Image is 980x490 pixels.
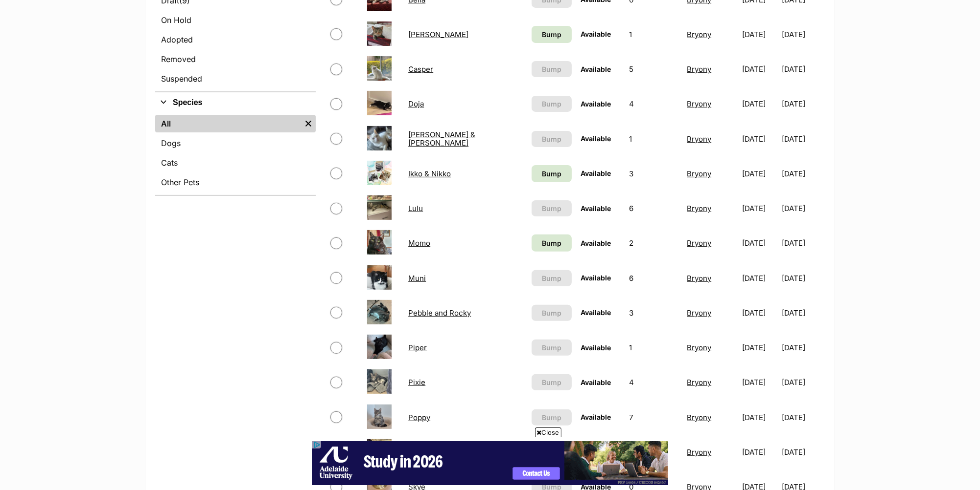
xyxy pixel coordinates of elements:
a: Muni [408,274,426,283]
a: Bryony [687,134,711,144]
span: Available [581,169,611,177]
td: 1 [625,18,682,51]
span: Bump [542,308,561,318]
td: 0 [625,435,682,469]
td: [DATE] [739,261,781,295]
td: [DATE] [782,122,824,156]
span: Bump [542,169,561,179]
td: [DATE] [739,296,781,330]
td: [DATE] [739,435,781,469]
span: Available [581,274,611,282]
td: [DATE] [739,18,781,51]
iframe: Advertisement [312,441,668,485]
span: Close [535,427,561,437]
span: Available [581,30,611,38]
a: Bryony [687,308,711,318]
td: 3 [625,157,682,191]
a: Dogs [155,134,316,152]
a: Bryony [687,204,711,213]
span: Bump [542,29,561,40]
span: Available [581,134,611,143]
button: Bump [532,96,571,112]
td: [DATE] [739,87,781,121]
a: Doja [408,99,424,108]
td: [DATE] [782,331,824,364]
a: Bryony [687,378,711,387]
td: [DATE] [739,331,781,364]
a: Bryony [687,64,711,74]
td: [DATE] [782,401,824,434]
td: [DATE] [739,226,781,260]
a: Other Pets [155,173,316,191]
a: All [155,115,301,132]
span: Bump [542,238,561,248]
span: Available [581,100,611,108]
td: [DATE] [739,52,781,86]
span: Bump [542,412,561,423]
td: 4 [625,365,682,399]
a: Adopted [155,31,316,48]
button: Bump [532,131,571,147]
td: 5 [625,52,682,86]
a: On Hold [155,11,316,29]
td: 7 [625,401,682,434]
a: [PERSON_NAME] & [PERSON_NAME] [408,130,475,148]
a: Ikko & Nikko [408,169,451,178]
td: [DATE] [782,52,824,86]
a: Bryony [687,238,711,248]
button: Bump [532,270,571,286]
a: Removed [155,50,316,68]
td: 3 [625,296,682,330]
a: Bryony [687,413,711,422]
td: [DATE] [782,296,824,330]
td: [DATE] [739,157,781,191]
span: Bump [542,134,561,144]
td: [DATE] [782,87,824,121]
td: [DATE] [782,435,824,469]
td: [DATE] [739,122,781,156]
td: [DATE] [739,192,781,225]
a: Bryony [687,169,711,178]
td: 1 [625,331,682,364]
span: Available [581,65,611,73]
td: 6 [625,192,682,225]
a: Bump [532,165,571,182]
span: Available [581,413,611,421]
td: 2 [625,226,682,260]
td: [DATE] [782,261,824,295]
a: Bryony [687,99,711,108]
a: Bryony [687,274,711,283]
div: Species [155,113,316,195]
span: Bump [542,99,561,109]
a: Poppy [408,413,430,422]
span: Bump [542,273,561,283]
span: Available [581,378,611,386]
td: [DATE] [782,157,824,191]
span: Available [581,239,611,247]
a: Bump [532,234,571,252]
td: [DATE] [782,192,824,225]
td: [DATE] [782,226,824,260]
a: Bryony [687,447,711,457]
button: Bump [532,305,571,321]
td: [DATE] [739,401,781,434]
a: Remove filter [301,115,316,132]
td: [DATE] [782,365,824,399]
span: Bump [542,377,561,387]
td: [DATE] [739,365,781,399]
a: Piper [408,343,427,352]
a: Bryony [687,343,711,352]
a: Pixie [408,378,425,387]
a: Cats [155,154,316,171]
button: Bump [532,200,571,216]
td: [DATE] [782,18,824,51]
button: Bump [532,409,571,426]
a: Bryony [687,30,711,39]
a: Suspended [155,70,316,87]
a: Lulu [408,204,423,213]
span: Available [581,343,611,352]
button: Bump [532,374,571,390]
a: Casper [408,64,433,74]
td: 1 [625,122,682,156]
a: [PERSON_NAME] [408,30,468,39]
